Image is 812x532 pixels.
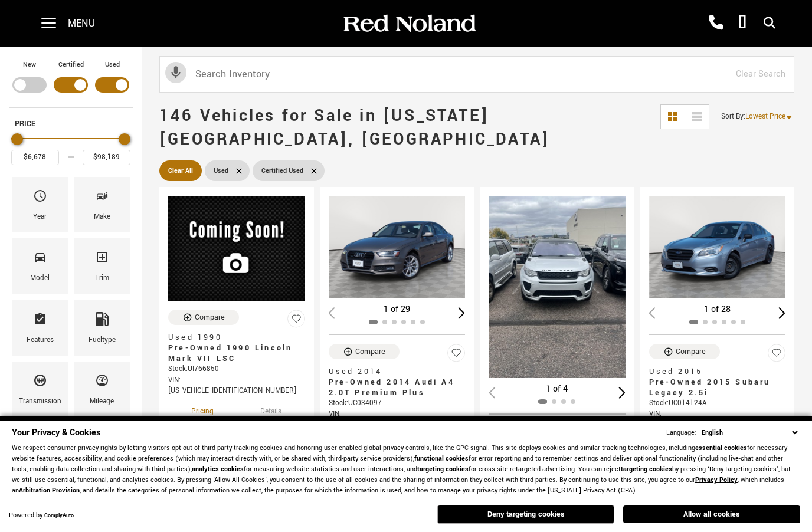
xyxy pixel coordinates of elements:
[329,196,466,298] div: 1 / 2
[119,133,130,145] div: Maximum Price
[621,465,672,474] strong: targeting cookies
[768,344,785,367] button: Save Vehicle
[695,444,747,452] strong: essential cookies
[240,396,302,422] button: details tab
[649,196,786,298] img: 2015 Subaru Legacy 2.5i 1
[458,307,465,318] div: Next slide
[12,362,68,417] div: TransmissionTransmission
[95,309,109,334] span: Fueltype
[19,486,80,495] strong: Arbitration Provision
[778,307,785,318] div: Next slide
[745,111,785,121] span: Lowest Price
[329,303,466,316] div: 1 of 29
[90,395,114,408] div: Mileage
[12,443,800,496] p: We respect consumer privacy rights by letting visitors opt out of third-party tracking cookies an...
[414,454,469,463] strong: functional cookies
[9,59,133,107] div: Filter by Vehicle Type
[159,104,550,151] span: 146 Vehicles for Sale in [US_STATE][GEOGRAPHIC_DATA], [GEOGRAPHIC_DATA]
[649,366,777,377] span: Used 2015
[168,375,305,396] div: VIN: [US_VEHICLE_IDENTIFICATION_NUMBER]
[168,163,193,178] span: Clear All
[95,247,109,272] span: Trim
[74,362,130,417] div: MileageMileage
[489,196,626,378] img: 2018 Land Rover Discovery Sport HSE Luxury 1
[214,163,228,178] span: Used
[649,366,786,398] a: Used 2015Pre-Owned 2015 Subaru Legacy 2.5i
[417,465,469,474] strong: targeting cookies
[30,272,50,285] div: Model
[105,59,120,71] label: Used
[95,186,109,211] span: Make
[618,387,626,398] div: Next slide
[11,129,130,165] div: Price
[649,196,786,298] div: 1 / 2
[33,247,47,272] span: Model
[447,344,465,367] button: Save Vehicle
[74,300,130,356] div: FueltypeFueltype
[33,370,47,395] span: Transmission
[168,332,296,343] span: Used 1990
[95,272,109,285] div: Trim
[12,177,68,232] div: YearYear
[168,364,305,375] div: Stock : UI766850
[695,475,738,484] a: Privacy Policy
[649,409,786,430] div: VIN: [US_VEHICLE_IDENTIFICATION_NUMBER]
[33,309,47,334] span: Features
[489,196,626,378] div: 1 / 2
[33,186,47,211] span: Year
[721,111,745,121] span: Sort By :
[11,150,59,165] input: Minimum
[168,196,305,301] img: 1990 Lincoln Mark VII LSC
[329,409,466,430] div: VIN: [US_VEHICLE_IDENTIFICATION_NUMBER]
[666,429,696,436] div: Language:
[676,346,706,357] div: Compare
[12,238,68,294] div: ModelModel
[74,177,130,232] div: MakeMake
[44,512,74,520] a: ComplyAuto
[74,238,130,294] div: TrimTrim
[89,334,116,347] div: Fueltype
[94,211,110,224] div: Make
[699,427,800,438] select: Language Select
[58,59,84,71] label: Certified
[165,62,186,83] svg: Click to toggle on voice search
[11,133,23,145] div: Minimum Price
[623,505,800,523] button: Allow all cookies
[329,196,466,298] img: 2014 Audi A4 2.0T Premium Plus 1
[649,377,777,398] span: Pre-Owned 2015 Subaru Legacy 2.5i
[12,426,100,439] span: Your Privacy & Cookies
[649,344,720,359] button: Compare Vehicle
[437,505,614,524] button: Deny targeting cookies
[168,343,296,364] span: Pre-Owned 1990 Lincoln Mark VII LSC
[329,366,457,377] span: Used 2014
[9,512,74,520] div: Powered by
[341,14,477,34] img: Red Noland Auto Group
[171,396,234,422] button: pricing tab
[15,119,127,129] h5: Price
[27,334,54,347] div: Features
[649,303,786,316] div: 1 of 28
[23,59,36,71] label: New
[355,346,385,357] div: Compare
[261,163,303,178] span: Certified Used
[649,398,786,409] div: Stock : UC014124A
[329,398,466,409] div: Stock : UC034097
[489,383,626,396] div: 1 of 4
[83,150,130,165] input: Maximum
[329,377,457,398] span: Pre-Owned 2014 Audi A4 2.0T Premium Plus
[95,370,109,395] span: Mileage
[159,56,794,93] input: Search Inventory
[287,310,305,333] button: Save Vehicle
[192,465,244,474] strong: analytics cookies
[195,312,225,323] div: Compare
[329,344,400,359] button: Compare Vehicle
[168,310,239,325] button: Compare Vehicle
[168,332,305,364] a: Used 1990Pre-Owned 1990 Lincoln Mark VII LSC
[329,366,466,398] a: Used 2014Pre-Owned 2014 Audi A4 2.0T Premium Plus
[33,211,47,224] div: Year
[12,300,68,356] div: FeaturesFeatures
[19,395,61,408] div: Transmission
